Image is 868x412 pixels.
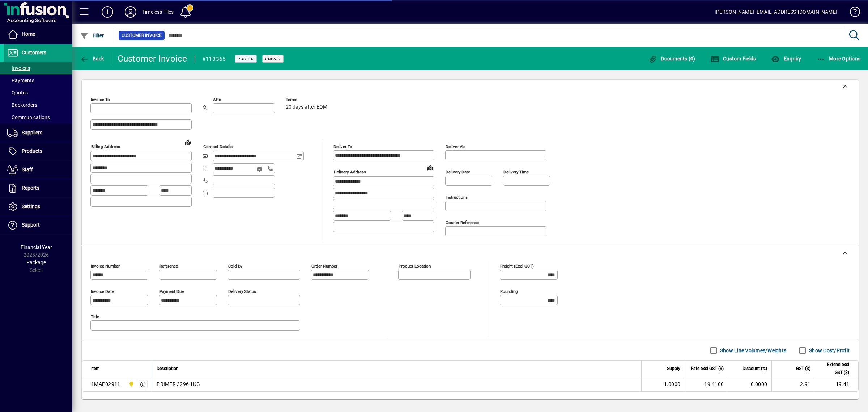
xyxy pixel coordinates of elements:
mat-label: Deliver To [333,144,352,149]
a: Suppliers [4,124,72,142]
span: Extend excl GST ($) [820,361,849,377]
app-page-header-button: Back [72,52,112,65]
mat-label: Instructions [446,195,468,200]
a: Support [4,216,72,234]
a: Settings [4,198,72,216]
span: More Options [817,56,861,62]
a: Home [4,25,72,43]
span: Discount (%) [743,365,767,373]
a: Invoices [4,62,72,74]
span: Back [80,56,104,62]
span: Rate excl GST ($) [691,365,724,373]
span: Financial Year [21,244,52,250]
span: Staff [22,167,33,172]
span: 20 days after EOM [286,104,327,110]
button: Custom Fields [709,52,758,65]
a: Knowledge Base [844,1,859,25]
mat-label: Invoice To [91,97,110,102]
button: Filter [78,29,106,42]
mat-label: Freight (excl GST) [500,264,534,269]
span: Supply [667,365,680,373]
button: Documents (0) [647,52,697,65]
button: Send SMS [252,161,269,178]
span: Description [157,365,179,373]
button: Profile [119,5,142,18]
div: [PERSON_NAME] [EMAIL_ADDRESS][DOMAIN_NAME] [715,6,837,18]
mat-label: Product location [399,264,431,269]
span: Customer Invoice [122,32,162,39]
span: Suppliers [22,130,42,135]
span: Custom Fields [711,56,756,62]
button: Back [78,52,106,65]
a: Products [4,142,72,160]
button: Enquiry [769,52,803,65]
span: Dunedin [127,380,135,388]
span: Customers [22,50,46,55]
span: Settings [22,203,40,209]
span: Filter [80,33,104,38]
div: Customer Invoice [118,53,187,64]
mat-label: Delivery time [503,169,529,175]
button: More Options [815,52,863,65]
td: 19.41 [815,377,858,391]
span: Quotes [7,90,28,96]
span: Backorders [7,102,37,108]
span: Package [26,260,46,265]
mat-label: Reference [159,264,178,269]
a: View on map [182,136,193,148]
a: Quotes [4,87,72,99]
span: Home [22,31,35,37]
a: Backorders [4,99,72,111]
td: 0.0000 [728,377,771,391]
span: Terms [286,97,329,102]
div: Timeless Tiles [142,6,174,18]
span: Support [22,222,40,228]
label: Show Cost/Profit [808,347,850,354]
span: Documents (0) [648,56,695,62]
mat-label: Order number [311,264,337,269]
mat-label: Courier Reference [446,220,479,225]
mat-label: Delivery status [228,289,256,294]
span: Unpaid [265,56,281,61]
div: 1MAP02911 [91,381,120,388]
span: Enquiry [771,56,801,62]
mat-label: Invoice date [91,289,114,294]
mat-label: Payment due [159,289,184,294]
span: Payments [7,77,34,83]
span: Invoices [7,65,30,71]
label: Show Line Volumes/Weights [719,347,786,354]
a: View on map [425,162,436,173]
mat-label: Delivery date [446,169,470,175]
span: PRIMER 3296 1KG [157,381,200,388]
td: 2.91 [771,377,815,391]
mat-label: Rounding [500,289,518,294]
span: Posted [238,56,254,61]
span: Reports [22,185,39,191]
div: #113365 [202,53,226,65]
button: Add [96,5,119,18]
span: Item [91,365,100,373]
span: Products [22,148,42,154]
mat-label: Invoice number [91,264,120,269]
span: GST ($) [796,365,810,373]
span: 1.0000 [664,381,681,388]
mat-label: Sold by [228,264,242,269]
a: Communications [4,111,72,123]
mat-label: Attn [213,97,221,102]
mat-label: Title [91,314,99,319]
mat-label: Deliver via [446,144,465,149]
div: 19.4100 [689,381,724,388]
a: Reports [4,179,72,197]
a: Payments [4,74,72,87]
a: Staff [4,161,72,179]
span: Communications [7,114,50,120]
